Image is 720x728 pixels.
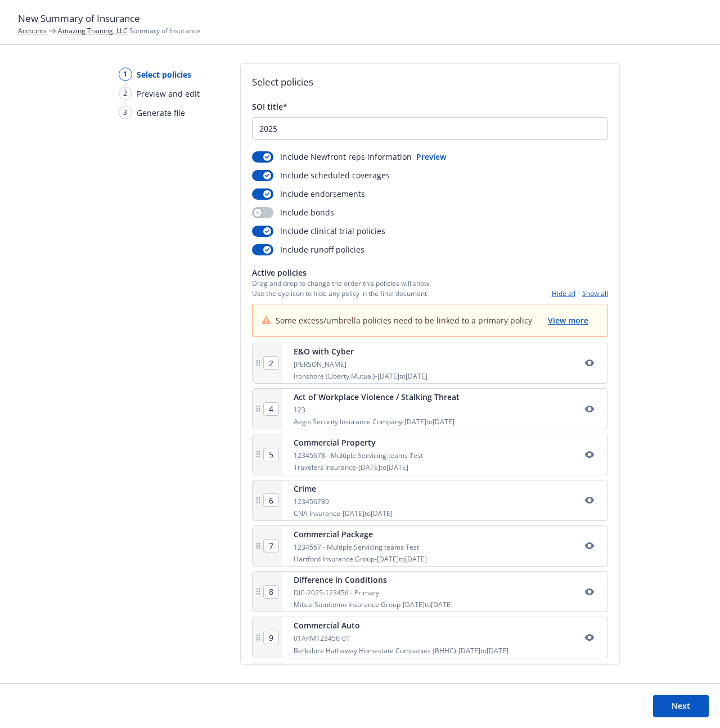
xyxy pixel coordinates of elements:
div: 01APM123456-01 [294,633,508,643]
span: Select policies [137,69,191,80]
div: 12345678 - Multiple Servicing teams Test [294,451,423,460]
div: Berkshire Hathaway Homestate Companies (BHHC) - [DATE] to [DATE] [294,646,508,655]
div: Commercial Property [294,437,423,448]
div: Include runoff policies [252,244,364,255]
div: Commercial Package [294,528,427,540]
button: View more [547,313,589,327]
div: E&O with Cyber[PERSON_NAME]Ironshore (Liberty Mutual)-[DATE]to[DATE] [252,343,608,384]
div: Include scheduled coverages [252,169,390,181]
div: CNA Insurance - [DATE] to [DATE] [294,509,393,518]
div: Act of Workplace Violence / Stalking Threat123Aegis Security Insurance Company-[DATE]to[DATE] [252,388,608,429]
input: Enter a title [253,118,607,139]
span: Summary of Insurance [58,26,200,35]
div: Builders Risk / Course of Construction654lkahsdgojkh21st Century Insurance Group-[DATE]to[DATE] [252,663,608,704]
a: Accounts [18,26,47,35]
button: Hide all [552,289,575,298]
div: 123456789 [294,497,393,506]
div: 1 [119,68,132,81]
span: Generate file [137,107,185,119]
span: Drag and drop to change the order this policies will show. Use the eye icon to hide any policy in... [252,278,431,298]
div: 1234567 - Multiple Servicing teams Test [294,542,427,552]
span: View more [548,315,588,326]
div: E&O with Cyber [294,345,427,357]
div: Include endorsements [252,188,365,200]
span: SOI title* [252,101,287,112]
h1: New Summary of Insurance [18,11,702,26]
div: Travelers Insurance - [DATE] to [DATE] [294,462,423,472]
button: Show all [582,289,608,298]
div: Include clinical trial policies [252,225,385,237]
div: Crime123456789CNA Insurance-[DATE]to[DATE] [252,480,608,521]
div: Commercial Auto [294,619,508,631]
div: Mitsui Sumitomo Insurance Group - [DATE] to [DATE] [294,600,453,609]
div: Commercial Auto01APM123456-01Berkshire Hathaway Homestate Companies (BHHC)-[DATE]to[DATE] [252,617,608,658]
div: Commercial Property12345678 - Multiple Servicing teams TestTravelers Insurance-[DATE]to[DATE] [252,434,608,475]
span: Some excess/umbrella policies need to be linked to a primary policy [276,314,532,326]
div: - [552,289,608,298]
button: Preview [416,151,446,163]
div: [PERSON_NAME] [294,359,427,369]
div: Include bonds [252,206,334,218]
button: Next [653,695,709,717]
div: Aegis Security Insurance Company - [DATE] to [DATE] [294,417,460,426]
div: Commercial Package1234567 - Multiple Servicing teams TestHartford Insurance Group-[DATE]to[DATE] [252,525,608,567]
div: Include Newfront reps information [252,151,412,163]
div: Hartford Insurance Group - [DATE] to [DATE] [294,554,427,564]
a: Amazing Training, LLC [58,26,128,35]
div: Act of Workplace Violence / Stalking Threat [294,391,460,403]
div: Difference in Conditions [294,574,453,586]
div: 3 [119,106,132,119]
div: 123 [294,405,460,415]
div: Ironshore (Liberty Mutual) - [DATE] to [DATE] [294,371,427,381]
span: Preview and edit [137,88,200,100]
div: Crime [294,483,393,495]
div: 2 [119,87,132,100]
h2: Select policies [252,75,608,89]
span: Active policies [252,267,431,278]
div: DIC-2025-123456 - Primary [294,588,453,597]
div: Difference in ConditionsDIC-2025-123456 - PrimaryMitsui Sumitomo Insurance Group-[DATE]to[DATE] [252,571,608,612]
